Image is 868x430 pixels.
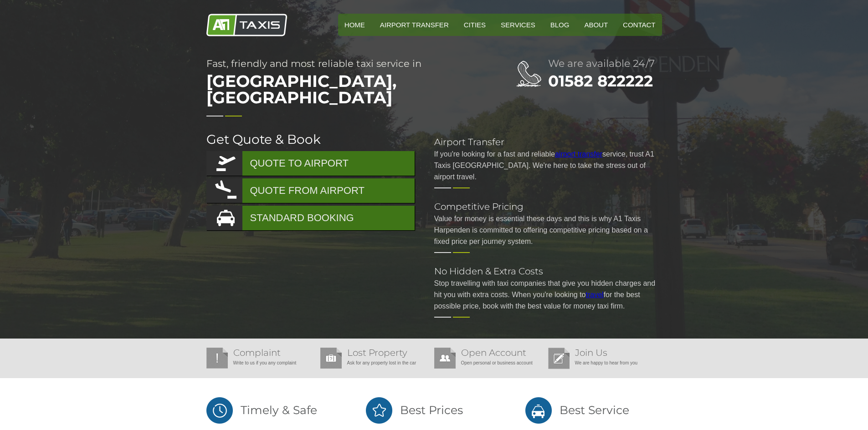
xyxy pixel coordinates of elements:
[206,396,343,424] h2: Timely & Safe
[616,14,662,36] a: Contact
[338,14,371,36] a: HOME
[320,357,430,369] p: Ask for any property lost in the car
[206,133,416,146] h2: Get Quote & Book
[347,347,407,358] a: Lost Property
[206,151,415,176] a: QUOTE TO AIRPORT
[434,267,662,276] h2: No Hidden & Extra Costs
[461,347,526,358] a: Open Account
[548,71,653,91] a: 01582 822222
[548,59,662,69] h2: We are available 24/7
[544,14,576,36] a: Blog
[206,59,480,110] h1: Fast, friendly and most reliable taxi service in
[586,291,604,298] a: travel
[366,396,503,424] h2: Best Prices
[206,14,287,36] img: A1 Taxis
[434,278,662,312] p: Stop travelling with taxi companies that give you hidden charges and hit you with extra costs. Wh...
[434,137,662,147] h2: Airport Transfer
[206,68,480,110] span: [GEOGRAPHIC_DATA], [GEOGRAPHIC_DATA]
[434,213,662,247] p: Value for money is essential these days and this is why A1 Taxis Harpenden is committed to offeri...
[578,14,614,36] a: About
[206,357,316,369] p: Write to us if you any complaint
[525,396,662,424] h2: Best Service
[548,357,657,369] p: We are happy to hear from you
[434,202,662,211] h2: Competitive Pricing
[206,178,415,203] a: QUOTE FROM AIRPORT
[575,347,607,358] a: Join Us
[206,206,415,230] a: STANDARD BOOKING
[457,14,492,36] a: Cities
[374,14,455,36] a: Airport Transfer
[555,150,602,158] a: airport transfer
[494,14,542,36] a: Services
[434,148,662,182] p: If you're looking for a fast and reliable service, trust A1 Taxis [GEOGRAPHIC_DATA]. We're here t...
[233,347,281,358] a: Complaint
[434,348,456,369] img: Open Account
[548,348,570,369] img: Join Us
[434,357,544,369] p: Open personal or business account
[206,348,228,369] img: Complaint
[320,348,342,369] img: Lost Property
